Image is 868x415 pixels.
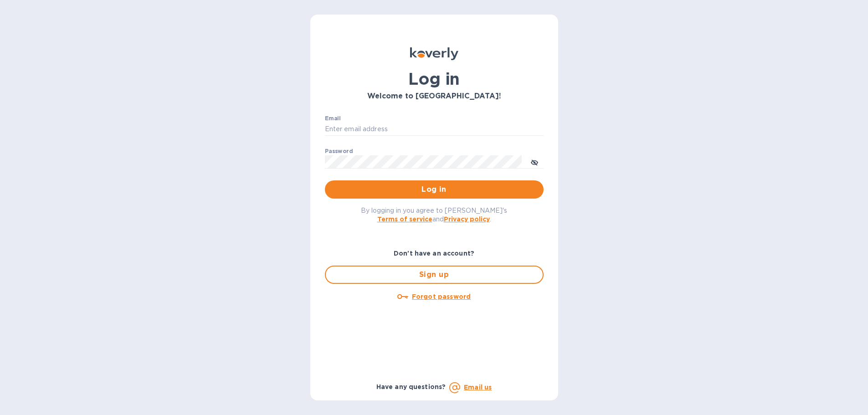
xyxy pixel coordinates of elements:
[412,293,471,300] u: Forgot password
[464,384,492,391] a: Email us
[394,250,474,257] b: Don't have an account?
[325,123,544,136] input: Enter email address
[377,215,432,223] a: Terms of service
[444,215,490,223] a: Privacy policy
[410,47,458,60] img: Koverly
[325,116,341,121] label: Email
[376,383,446,390] b: Have any questions?
[325,149,353,154] label: Password
[361,207,507,223] span: By logging in you agree to [PERSON_NAME]'s and .
[325,69,544,88] h1: Log in
[325,180,544,199] button: Log in
[333,269,535,280] span: Sign up
[525,153,544,171] button: toggle password visibility
[325,92,544,101] h3: Welcome to [GEOGRAPHIC_DATA]!
[332,184,536,195] span: Log in
[325,266,544,284] button: Sign up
